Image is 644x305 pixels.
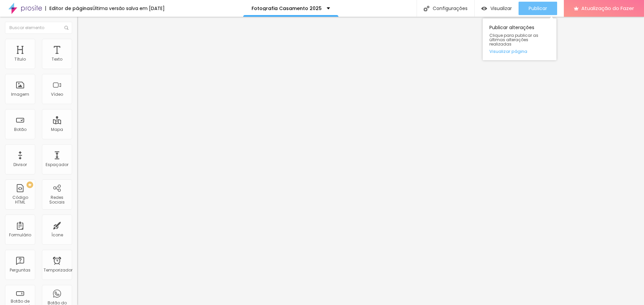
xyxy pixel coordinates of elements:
[424,6,429,11] img: Ícone
[5,22,72,34] input: Buscar elemento
[489,32,538,47] font: Clique para publicar as últimas alterações realizadas
[12,195,28,205] font: Código HTML
[14,56,26,62] font: Título
[489,49,550,54] a: Visualizar página
[490,5,512,12] font: Visualizar
[52,56,62,62] font: Texto
[14,127,26,132] font: Botão
[13,162,27,167] font: Divisor
[10,267,31,273] font: Perguntas
[481,6,487,11] img: view-1.svg
[64,26,68,30] img: Ícone
[529,5,547,12] font: Publicar
[489,24,534,31] font: Publicar alterações
[49,5,93,12] font: Editor de páginas
[46,162,68,167] font: Espaçador
[51,232,63,238] font: Ícone
[49,195,65,205] font: Redes Sociais
[11,91,29,97] font: Imagem
[489,48,527,55] font: Visualizar página
[433,5,468,12] font: Configurações
[519,2,557,15] button: Publicar
[475,2,519,15] button: Visualizar
[252,5,322,12] font: Fotografia Casamento 2025
[9,232,31,238] font: Formulário
[44,267,72,273] font: Temporizador
[51,127,63,132] font: Mapa
[51,91,63,97] font: Vídeo
[93,5,165,12] font: Última versão salva em [DATE]
[581,5,634,12] font: Atualização do Fazer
